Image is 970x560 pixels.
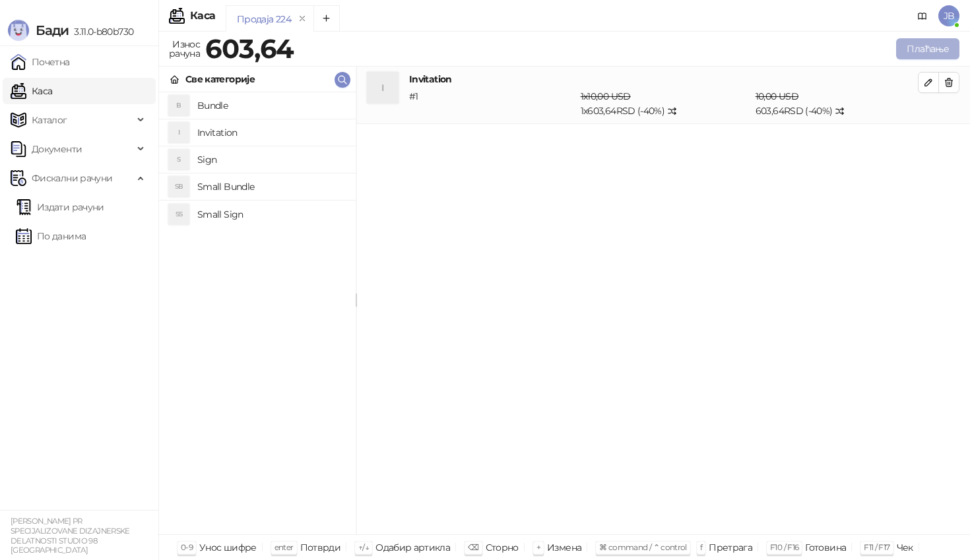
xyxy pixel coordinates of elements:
a: Каса [11,78,52,104]
a: Издати рачуни [16,194,104,220]
div: S [168,149,189,170]
span: + [536,542,540,552]
span: 3.11.0-b80b730 [69,26,133,38]
div: Унос шифре [199,539,257,556]
div: SB [168,176,189,197]
h4: Small Bundle [197,176,345,197]
span: Бади [36,22,69,38]
div: Готовина [805,539,846,556]
div: Каса [190,11,215,21]
div: # 1 [406,89,578,118]
button: Add tab [313,5,340,32]
small: [PERSON_NAME] PR SPECIJALIZOVANE DIZAJNERSKE DELATNOSTI STUDIO 98 [GEOGRAPHIC_DATA] [11,516,130,555]
div: I [367,72,399,104]
a: По данима [16,223,86,249]
span: Фискални рачуни [32,165,112,191]
h4: Small Sign [197,204,345,225]
span: F10 / F16 [770,542,798,552]
a: Почетна [11,49,70,75]
div: grid [159,92,356,534]
img: Logo [8,20,29,41]
div: Продаја 224 [237,12,291,26]
span: Документи [32,136,82,162]
span: 1 x 10,00 USD [581,90,631,102]
span: f [700,542,702,552]
h4: Bundle [197,95,345,116]
button: Плаћање [896,38,959,59]
h4: Invitation [409,72,918,86]
span: JB [938,5,959,26]
span: Каталог [32,107,67,133]
span: ⌫ [468,542,478,552]
div: 603,64 RSD (- 40 %) [753,89,921,118]
div: Сторно [486,539,519,556]
button: remove [294,13,311,24]
div: B [168,95,189,116]
a: Документација [912,5,933,26]
div: Чек [897,539,913,556]
span: ↑/↓ [358,542,369,552]
div: Потврди [300,539,341,556]
div: Одабир артикла [375,539,450,556]
span: ⌘ command / ⌃ control [599,542,687,552]
span: F11 / F17 [864,542,889,552]
div: I [168,122,189,143]
div: Износ рачуна [166,36,203,62]
div: Све категорије [185,72,255,86]
span: 0-9 [181,542,193,552]
h4: Sign [197,149,345,170]
div: 1 x 603,64 RSD (- 40 %) [578,89,753,118]
div: Претрага [709,539,752,556]
span: 10,00 USD [756,90,798,102]
span: enter [275,542,294,552]
strong: 603,64 [205,32,294,65]
div: Измена [547,539,581,556]
h4: Invitation [197,122,345,143]
div: SS [168,204,189,225]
